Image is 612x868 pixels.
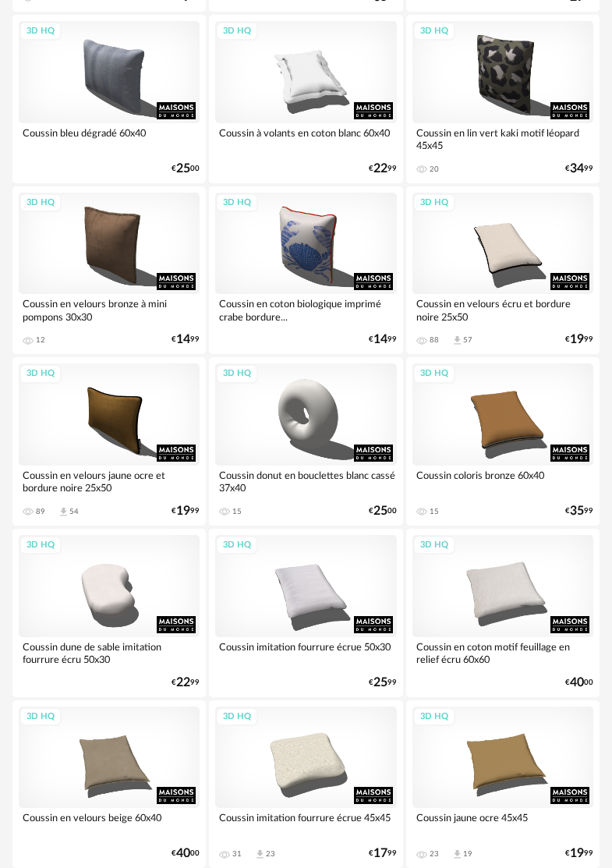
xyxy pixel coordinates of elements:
[406,529,600,697] a: 3D HQ Coussin en coton motif feuillage en relief écru 60x60 €4000
[176,678,190,688] span: 22
[412,294,593,325] div: Coussin en velours écru et bordure noire 25x50
[36,335,45,345] div: 12
[373,849,387,859] span: 17
[369,164,397,174] div: € 99
[216,536,258,555] div: 3D HQ
[430,849,439,859] div: 23
[373,506,387,516] span: 25
[216,22,258,41] div: 3D HQ
[412,123,593,154] div: Coussin en lin vert kaki motif léopard 45x45
[215,123,396,154] div: Coussin à volants en coton blanc 60x40
[565,335,593,345] div: € 99
[451,335,463,346] span: Download icon
[69,507,79,516] div: 54
[19,707,62,727] div: 3D HQ
[413,364,455,384] div: 3D HQ
[216,707,258,727] div: 3D HQ
[373,678,387,688] span: 25
[172,506,200,516] div: € 99
[412,808,593,839] div: Coussin jaune ocre 45x45
[570,164,584,174] span: 34
[12,357,206,526] a: 3D HQ Coussin en velours jaune ocre et bordure noire 25x50 89 Download icon 54 €1999
[451,849,463,860] span: Download icon
[216,364,258,384] div: 3D HQ
[565,164,593,174] div: € 99
[19,466,200,497] div: Coussin en velours jaune ocre et bordure noire 25x50
[430,165,439,174] div: 20
[413,707,455,727] div: 3D HQ
[373,335,387,345] span: 14
[369,849,397,859] div: € 99
[369,506,397,516] div: € 00
[406,186,600,355] a: 3D HQ Coussin en velours écru et bordure noire 25x50 88 Download icon 57 €1999
[36,507,45,516] div: 89
[209,357,402,526] a: 3D HQ Coussin donut en bouclettes blanc cassé 37x40 15 €2500
[176,506,190,516] span: 19
[172,335,200,345] div: € 99
[176,335,190,345] span: 14
[215,466,396,497] div: Coussin donut en bouclettes blanc cassé 37x40
[565,506,593,516] div: € 99
[176,849,190,859] span: 40
[216,193,258,213] div: 3D HQ
[172,678,200,688] div: € 99
[413,22,455,41] div: 3D HQ
[570,335,584,345] span: 19
[209,15,402,183] a: 3D HQ Coussin à volants en coton blanc 60x40 €2299
[406,357,600,526] a: 3D HQ Coussin coloris bronze 60x40 15 €3599
[172,849,200,859] div: € 00
[209,186,402,355] a: 3D HQ Coussin en coton biologique imprimé crabe bordure... €1499
[176,164,190,174] span: 25
[19,22,62,41] div: 3D HQ
[413,193,455,213] div: 3D HQ
[430,335,439,345] div: 88
[266,849,275,859] div: 23
[570,506,584,516] span: 35
[12,186,206,355] a: 3D HQ Coussin en velours bronze à mini pompons 30x30 12 €1499
[19,193,62,213] div: 3D HQ
[565,678,593,688] div: € 00
[369,678,397,688] div: € 99
[463,849,472,859] div: 19
[232,849,242,859] div: 31
[373,164,387,174] span: 22
[19,536,62,555] div: 3D HQ
[369,335,397,345] div: € 99
[215,808,396,839] div: Coussin imitation fourrure écrue 45x45
[254,849,266,860] span: Download icon
[19,637,200,668] div: Coussin dune de sable imitation fourrure écru 50x30
[215,294,396,325] div: Coussin en coton biologique imprimé crabe bordure...
[172,164,200,174] div: € 00
[12,15,206,183] a: 3D HQ Coussin bleu dégradé 60x40 €2500
[570,849,584,859] span: 19
[463,335,472,345] div: 57
[19,808,200,839] div: Coussin en velours beige 60x40
[430,507,439,516] div: 15
[209,529,402,697] a: 3D HQ Coussin imitation fourrure écrue 50x30 €2599
[19,294,200,325] div: Coussin en velours bronze à mini pompons 30x30
[412,637,593,668] div: Coussin en coton motif feuillage en relief écru 60x60
[412,466,593,497] div: Coussin coloris bronze 60x40
[406,15,600,183] a: 3D HQ Coussin en lin vert kaki motif léopard 45x45 20 €3499
[413,536,455,555] div: 3D HQ
[19,123,200,154] div: Coussin bleu dégradé 60x40
[570,678,584,688] span: 40
[19,364,62,384] div: 3D HQ
[12,529,206,697] a: 3D HQ Coussin dune de sable imitation fourrure écru 50x30 €2299
[215,637,396,668] div: Coussin imitation fourrure écrue 50x30
[58,506,69,518] span: Download icon
[232,507,242,516] div: 15
[565,849,593,859] div: € 99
